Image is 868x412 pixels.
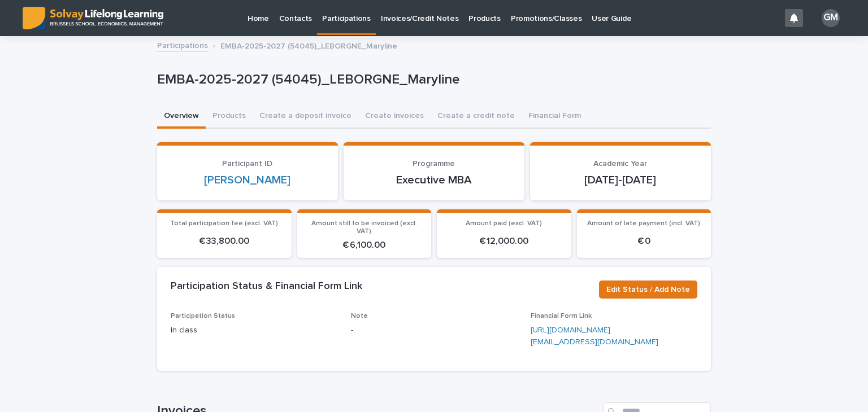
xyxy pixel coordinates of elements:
button: Overview [157,105,206,129]
div: GM [822,9,840,27]
span: Amount of late payment (incl. VAT) [587,220,700,227]
button: Financial Form [522,105,588,129]
a: [PERSON_NAME] [204,173,290,187]
button: Create a deposit invoice [253,105,358,129]
span: Edit Status / Add Note [606,284,690,295]
span: Note [351,313,368,319]
span: Programme [413,160,455,168]
button: Products [206,105,253,129]
a: Participations [157,38,208,51]
span: Financial Form Link [531,313,592,319]
span: Participation Status [171,313,235,319]
button: Create a credit note [431,105,522,129]
img: ED0IkcNQHGZZMpCVrDht [23,7,163,29]
span: Participant ID [222,160,272,168]
span: Amount still to be invoiced (excl. VAT) [311,220,417,235]
span: Amount paid (excl. VAT) [466,220,542,227]
span: Total participation fee (excl. VAT) [170,220,278,227]
a: [URL][DOMAIN_NAME][EMAIL_ADDRESS][DOMAIN_NAME] [531,326,658,346]
button: Edit Status / Add Note [599,280,697,299]
p: [DATE]-[DATE] [544,173,697,187]
p: € 12,000.00 [444,236,565,247]
p: € 0 [584,236,705,247]
p: EMBA-2025-2027 (54045)_LEBORGNE_Maryline [157,72,706,88]
p: Executive MBA [357,173,511,187]
p: - [351,325,518,336]
h2: Participation Status & Financial Form Link [171,280,362,293]
p: EMBA-2025-2027 (54045)_LEBORGNE_Maryline [220,39,397,51]
button: Create invoices [358,105,431,129]
span: Academic Year [593,160,647,168]
p: € 6,100.00 [304,240,425,251]
p: € 33,800.00 [164,236,285,247]
p: In class [171,325,337,336]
